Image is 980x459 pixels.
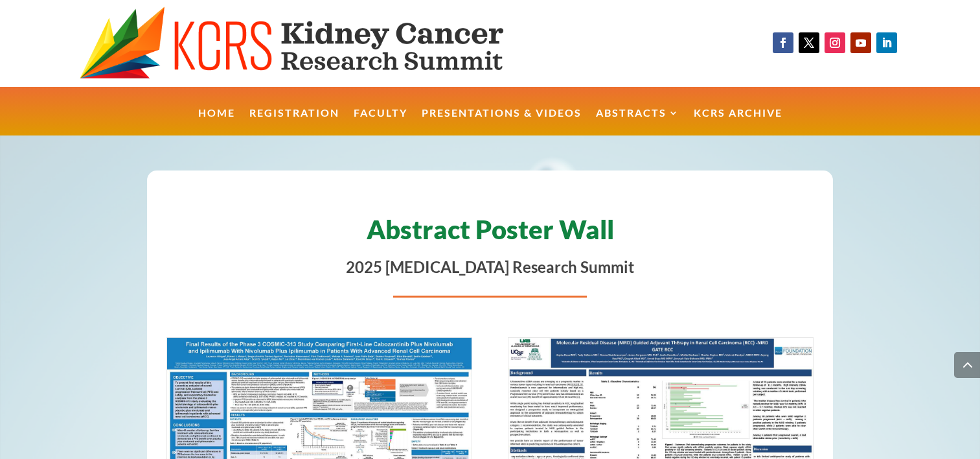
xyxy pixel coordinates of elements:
[596,108,679,136] a: Abstracts
[799,32,819,53] a: Follow on X
[354,108,407,136] a: Faculty
[694,108,782,136] a: KCRS Archive
[198,108,235,136] a: Home
[422,108,582,136] a: Presentations & Videos
[850,32,871,53] a: Follow on Youtube
[166,210,814,255] h1: Abstract Poster Wall
[876,32,897,53] a: Follow on LinkedIn
[80,6,556,80] img: KCRS generic logo wide
[825,32,845,53] a: Follow on Instagram
[773,32,793,53] a: Follow on Facebook
[249,108,339,136] a: Registration
[166,255,814,279] p: 2025 [MEDICAL_DATA] Research Summit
